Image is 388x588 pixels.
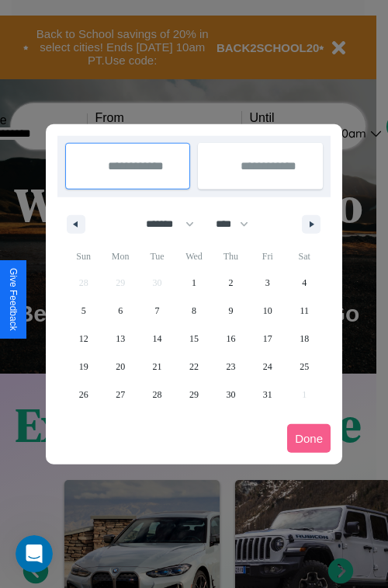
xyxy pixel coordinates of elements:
[228,297,233,325] span: 9
[286,353,323,381] button: 25
[213,297,249,325] button: 9
[139,325,175,353] button: 14
[153,353,162,381] span: 21
[192,269,196,297] span: 1
[249,325,286,353] button: 17
[116,353,125,381] span: 20
[139,297,175,325] button: 7
[263,381,272,409] span: 31
[287,424,331,453] button: Done
[286,269,323,297] button: 4
[65,325,102,353] button: 12
[155,297,160,325] span: 7
[153,325,162,353] span: 14
[249,297,286,325] button: 10
[8,268,19,331] div: Give Feedback
[189,325,199,353] span: 15
[226,381,235,409] span: 30
[65,353,102,381] button: 19
[228,269,233,297] span: 2
[263,353,272,381] span: 24
[213,325,249,353] button: 16
[213,269,249,297] button: 2
[286,244,323,269] span: Sat
[263,325,272,353] span: 17
[300,353,309,381] span: 25
[139,381,175,409] button: 28
[175,325,212,353] button: 15
[65,381,102,409] button: 26
[300,297,309,325] span: 11
[263,297,272,325] span: 10
[79,381,88,409] span: 26
[102,353,138,381] button: 20
[213,381,249,409] button: 30
[192,297,196,325] span: 8
[79,325,88,353] span: 12
[189,381,199,409] span: 29
[213,353,249,381] button: 23
[189,353,199,381] span: 22
[79,353,88,381] span: 19
[249,244,286,269] span: Fri
[175,269,212,297] button: 1
[16,535,53,572] iframe: Intercom live chat
[175,297,212,325] button: 8
[116,381,125,409] span: 27
[226,353,235,381] span: 23
[249,269,286,297] button: 3
[249,381,286,409] button: 31
[213,244,249,269] span: Thu
[116,325,125,353] span: 13
[175,353,212,381] button: 22
[175,381,212,409] button: 29
[265,269,270,297] span: 3
[175,244,212,269] span: Wed
[118,297,123,325] span: 6
[102,381,138,409] button: 27
[65,297,102,325] button: 5
[286,297,323,325] button: 11
[300,325,309,353] span: 18
[102,325,138,353] button: 13
[65,244,102,269] span: Sun
[249,353,286,381] button: 24
[226,325,235,353] span: 16
[153,381,162,409] span: 28
[102,244,138,269] span: Mon
[286,325,323,353] button: 18
[102,297,138,325] button: 6
[302,269,307,297] span: 4
[81,297,86,325] span: 5
[139,244,175,269] span: Tue
[139,353,175,381] button: 21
